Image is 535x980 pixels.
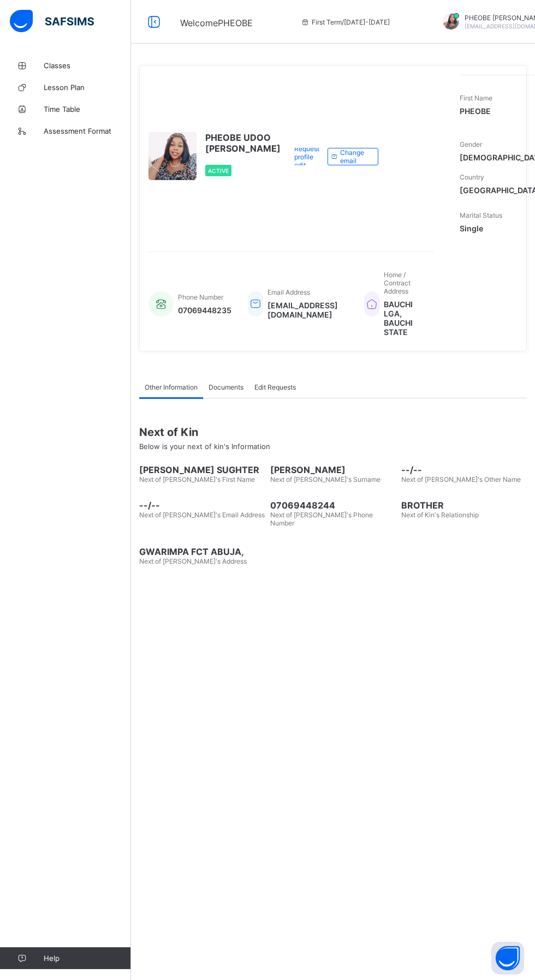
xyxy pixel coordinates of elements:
[44,61,131,70] span: Classes
[401,500,527,511] span: BROTHER
[44,954,130,963] span: Help
[384,300,423,337] span: BAUCHI LGA, BAUCHI STATE
[301,18,390,26] span: session/term information
[180,17,253,28] span: Welcome PHEOBE
[267,288,310,296] span: Email Address
[270,464,396,475] span: [PERSON_NAME]
[460,211,502,219] span: Marital Status
[178,293,223,301] span: Phone Number
[267,301,348,319] span: [EMAIL_ADDRESS][DOMAIN_NAME]
[205,132,281,154] span: PHEOBE UDOO [PERSON_NAME]
[401,464,527,475] span: --/--
[384,271,411,295] span: Home / Contract Address
[44,83,131,92] span: Lesson Plan
[460,140,482,148] span: Gender
[491,942,524,975] button: Open asap
[270,500,396,511] span: 07069448244
[178,306,231,315] span: 07069448235
[139,500,265,511] span: --/--
[208,168,229,174] span: Active
[340,148,370,165] span: Change email
[209,383,243,391] span: Documents
[139,442,270,451] span: Below is your next of kin's Information
[294,145,319,169] span: Request profile edit
[139,546,265,557] span: GWARIMPA FCT ABUJA,
[460,94,492,102] span: First Name
[44,105,131,113] span: Time Table
[254,383,296,391] span: Edit Requests
[44,127,131,135] span: Assessment Format
[270,475,381,483] span: Next of [PERSON_NAME]'s Surname
[401,511,479,519] span: Next of Kin's Relationship
[460,173,484,181] span: Country
[139,511,265,519] span: Next of [PERSON_NAME]'s Email Address
[139,426,527,439] span: Next of Kin
[401,475,521,483] span: Next of [PERSON_NAME]'s Other Name
[10,10,94,33] img: safsims
[139,557,247,565] span: Next of [PERSON_NAME]'s Address
[270,511,373,527] span: Next of [PERSON_NAME]'s Phone Number
[139,475,255,483] span: Next of [PERSON_NAME]'s First Name
[145,383,198,391] span: Other Information
[139,464,265,475] span: [PERSON_NAME] SUGHTER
